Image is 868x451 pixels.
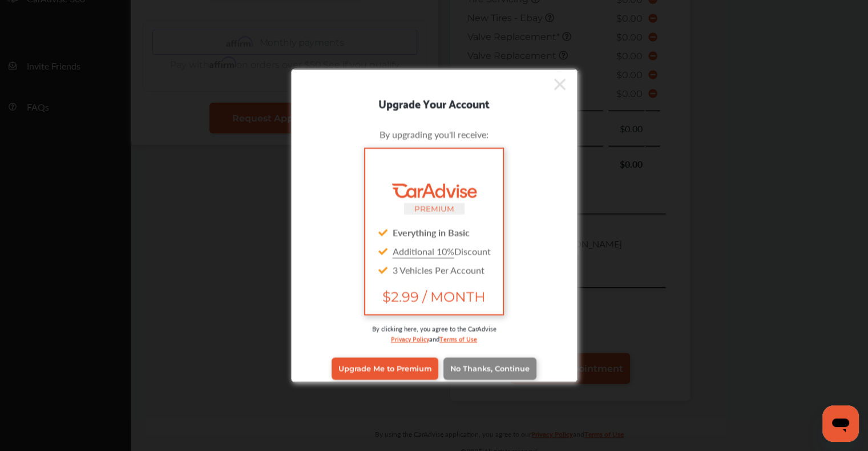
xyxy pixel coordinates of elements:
span: Upgrade Me to Premium [338,364,431,373]
div: 3 Vehicles Per Account [374,260,493,279]
a: Privacy Policy [391,332,429,343]
strong: Everything in Basic [393,225,470,238]
div: By upgrading you'll receive: [309,127,560,140]
a: No Thanks, Continue [443,357,536,379]
span: $2.99 / MONTH [374,288,493,304]
u: Additional 10% [393,244,454,257]
a: Terms of Use [439,332,477,343]
div: By clicking here, you agree to the CarAdvise and [309,323,560,355]
a: Upgrade Me to Premium [332,357,438,379]
small: PREMIUM [414,204,454,213]
span: Discount [393,244,491,257]
iframe: Button to launch messaging window [822,405,859,442]
div: Upgrade Your Account [292,94,577,112]
span: No Thanks, Continue [450,364,530,373]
